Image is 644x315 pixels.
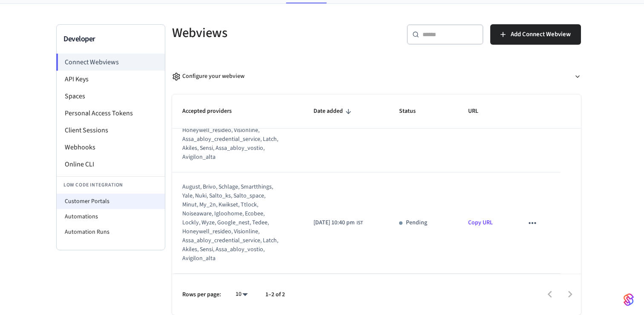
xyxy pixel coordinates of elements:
p: 1–2 of 2 [265,290,285,299]
h5: Webviews [172,24,371,42]
div: Asia/Calcutta [313,218,363,227]
span: Add Connect Webview [511,29,571,40]
div: Configure your webview [172,72,244,81]
div: august, brivo, schlage, smartthings, yale, nuki, salto_ks, salto_space, minut, my_2n, kwikset, tt... [182,183,282,263]
span: [DATE] 10:40 pm [313,218,355,227]
span: Accepted providers [182,105,243,118]
li: Online CLI [57,156,165,173]
table: sticky table [172,37,581,274]
a: Copy URL [468,218,493,227]
li: Spaces [57,88,165,105]
span: Status [399,105,427,118]
li: Customer Portals [57,194,165,209]
li: Low Code Integration [57,176,165,194]
li: Webhooks [57,139,165,156]
span: URL [468,105,489,118]
li: Connect Webviews [56,54,165,71]
li: Automations [57,209,165,224]
button: Configure your webview [172,65,581,88]
li: Client Sessions [57,122,165,139]
span: IST [356,219,363,227]
div: 10 [231,288,252,301]
li: Automation Runs [57,224,165,240]
button: Add Connect Webview [490,24,581,45]
li: Personal Access Tokens [57,105,165,122]
p: Rows per page: [182,290,221,299]
p: Pending [406,218,427,227]
img: SeamLogoGradient.69752ec5.svg [624,293,634,306]
h3: Developer [63,33,158,45]
span: Date added [313,105,354,118]
li: API Keys [57,71,165,88]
